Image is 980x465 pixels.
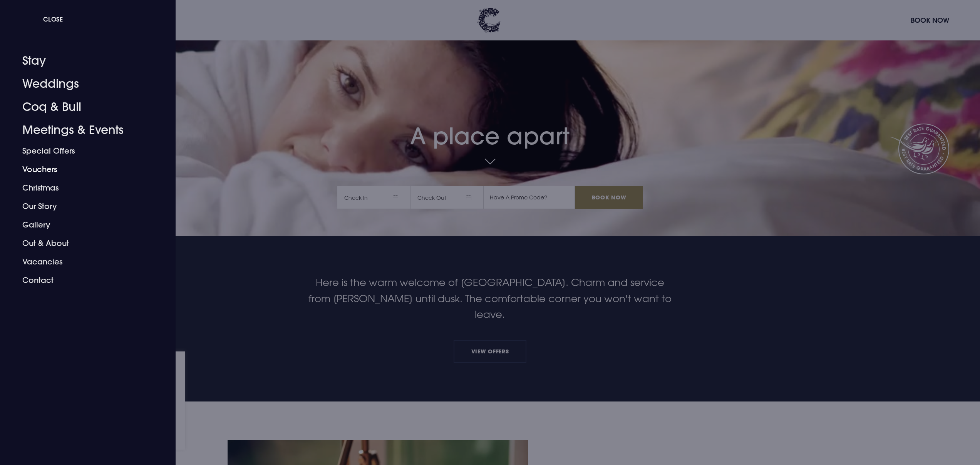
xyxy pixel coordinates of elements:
a: Stay [22,49,144,72]
a: Gallery [22,216,144,234]
button: Close [23,11,63,27]
a: Meetings & Events [22,119,144,142]
span: Close [43,15,63,23]
a: Out & About [22,234,144,253]
a: Coq & Bull [22,95,144,119]
a: Special Offers [22,142,144,160]
a: Vacancies [22,253,144,271]
a: Christmas [22,179,144,197]
a: Weddings [22,72,144,95]
a: Vouchers [22,160,144,179]
a: Contact [22,271,144,289]
a: Our Story [22,197,144,216]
